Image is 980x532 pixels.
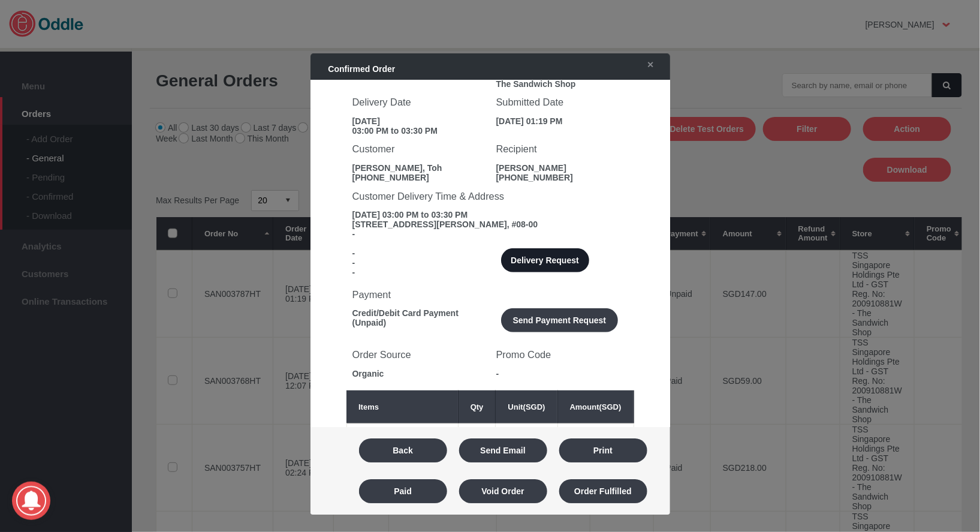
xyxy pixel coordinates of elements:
td: 43.00 [496,423,557,450]
div: - [496,369,628,378]
td: 1 [458,423,496,450]
h3: Promo Code [496,349,628,360]
div: Organic [352,369,484,378]
div: [DATE] 03:00 PM to 03:30 PM [352,210,628,220]
td: Petit Pastries Platter (28 pieces) [346,423,458,450]
div: [PHONE_NUMBER] [352,173,484,182]
h3: Payment [352,289,628,300]
td: 43.00 [557,423,634,450]
button: Back [359,438,447,462]
div: [STREET_ADDRESS][PERSON_NAME], #08-00 [352,220,628,229]
th: Qty [458,390,496,423]
div: (Unpaid) [352,318,484,328]
div: 03:00 PM to 03:30 PM [352,126,484,136]
h3: Customer [352,144,484,155]
button: Order Fulfilled [559,479,647,503]
button: Send Payment Request [501,309,619,333]
button: Print [559,438,647,462]
div: [DATE] [352,116,484,126]
span: SGD [526,402,542,411]
h3: Delivery Date [352,97,484,108]
div: - [352,229,628,239]
div: [PHONE_NUMBER] [496,173,628,182]
h3: Submitted Date [496,97,628,108]
th: Items [346,390,458,423]
button: Send Email [459,438,547,462]
span: SGD [602,402,619,411]
button: Delivery Request [501,248,589,272]
div: [DATE] 01:19 PM [496,116,628,126]
div: - [352,248,484,258]
h3: Recipient [496,144,628,155]
div: Credit/Debit Card Payment [352,309,484,318]
div: - [352,267,484,277]
a: ✕ [635,54,661,76]
button: Paid [359,479,447,503]
div: [PERSON_NAME], Toh [352,163,484,173]
div: Confirmed Order [316,58,629,80]
div: - [352,258,484,267]
div: [PERSON_NAME] [496,163,628,173]
th: Amount( ) [557,390,634,423]
h3: Order Source [352,349,484,360]
h3: Customer Delivery Time & Address [352,191,628,202]
th: Unit( ) [496,390,557,423]
button: Void Order [459,479,547,503]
